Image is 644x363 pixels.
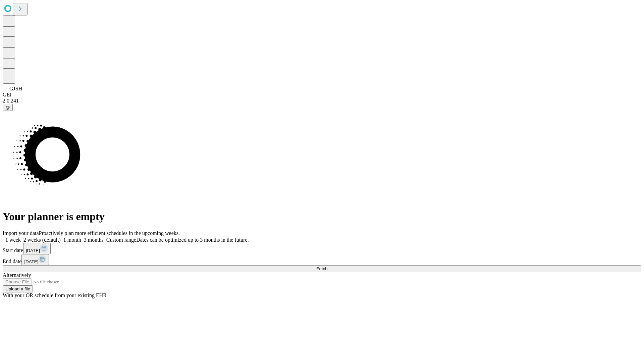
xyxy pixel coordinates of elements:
button: [DATE] [23,243,51,254]
span: 1 month [63,237,81,243]
span: @ [5,105,10,110]
span: With your OR schedule from your existing EHR [3,292,107,298]
span: 3 months [84,237,104,243]
button: @ [3,104,13,111]
span: Fetch [316,266,327,271]
div: GEI [3,92,641,98]
span: GJSH [9,86,22,91]
span: Proactively plan more efficient schedules in the upcoming weeks. [39,230,180,236]
span: Alternatively [3,272,31,278]
button: Upload a file [3,285,33,292]
div: 2.0.241 [3,98,641,104]
span: [DATE] [24,259,38,264]
span: 2 weeks (default) [23,237,61,243]
span: 1 week [5,237,21,243]
span: Custom range [106,237,136,243]
h1: Your planner is empty [3,210,641,223]
span: Import your data [3,230,39,236]
button: [DATE] [21,254,49,265]
div: End date [3,254,641,265]
span: Dates can be optimized up to 3 months in the future. [136,237,249,243]
span: [DATE] [26,248,40,253]
button: Fetch [3,265,641,272]
div: Start date [3,243,641,254]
